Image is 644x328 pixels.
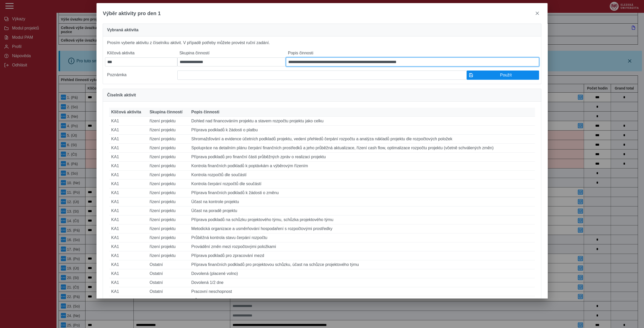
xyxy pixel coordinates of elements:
[109,206,147,215] td: KA1
[109,188,147,197] td: KA1
[148,197,189,206] td: řízení projektu
[189,260,535,269] td: Příprava finančních podkladů pro projektovou schůzku, účast na schůzce projektového týmu
[148,287,189,296] td: Ostatní
[148,135,189,144] td: řízení projektu
[109,278,147,287] td: KA1
[148,144,189,153] td: řízení projektu
[189,287,535,296] td: Pracovní neschopnost
[105,49,177,57] label: Klíčová aktivita
[105,71,177,80] label: Poznámka
[189,162,535,171] td: Kontrola finančních podkladů k poptávkám a výběrovým řízením
[107,28,138,32] span: Vybraná aktivita
[148,278,189,287] td: Ostatní
[109,144,147,153] td: KA1
[148,180,189,188] td: řízení projektu
[150,110,182,114] span: Skupina činností
[109,215,147,224] td: KA1
[148,162,189,171] td: řízení projektu
[109,162,147,171] td: KA1
[109,251,147,260] td: KA1
[109,260,147,269] td: KA1
[189,296,535,305] td: OČR (ošetřování člena rodiny)
[109,153,147,162] td: KA1
[189,242,535,251] td: Provádění změn mezi rozpočtovými položkami
[189,126,535,135] td: Příprava podkladů k žádosti o platbu
[189,269,535,278] td: Dovolená (placené volno)
[107,93,136,97] span: Číselník aktivit
[148,269,189,278] td: Ostatní
[148,126,189,135] td: řízení projektu
[148,260,189,269] td: Ostatní
[109,197,147,206] td: KA1
[189,206,535,215] td: Účast na poradě projektu
[109,233,147,242] td: KA1
[109,117,147,126] td: KA1
[189,180,535,188] td: Kontrola čerpání rozpočtů dle součástí
[475,73,537,77] span: Použít
[109,242,147,251] td: KA1
[189,153,535,162] td: Příprava podkladů pro finanční části průběžných zpráv o realizaci projektu
[148,117,189,126] td: řízení projektu
[148,242,189,251] td: řízení projektu
[109,180,147,188] td: KA1
[191,110,219,114] span: Popis činnosti
[148,206,189,215] td: řízení projektu
[109,224,147,233] td: KA1
[189,224,535,233] td: Metodická organizace a usměrňování hospodaření s rozpočtovými prostředky
[103,36,541,84] div: Prosím vyberte aktivitu z číselníku aktivit. V případě potřeby můžete provést ruční zadání.
[189,251,535,260] td: Příprava podkladů pro zpracování mezd
[177,49,286,57] label: Skupina činností
[467,71,539,80] button: Použít
[109,296,147,305] td: KA1
[189,197,535,206] td: Účast na kontrole projektu
[109,126,147,135] td: KA1
[109,269,147,278] td: KA1
[103,11,161,16] span: Výběr aktivity pro den 1
[148,171,189,180] td: řízení projektu
[189,117,535,126] td: Dohled nad financováním projektu a stavem rozpočtu projektu jako celku
[109,171,147,180] td: KA1
[148,233,189,242] td: řízení projektu
[148,296,189,305] td: Ostatní
[148,224,189,233] td: řízení projektu
[189,171,535,180] td: Kontrola rozpočtů dle součástí
[189,135,535,144] td: Shromažďování a evidence účetních podkladů projektu, vedení přehledů čerpání rozpočtu a analýza n...
[111,110,141,114] span: Klíčová aktivita
[189,144,535,153] td: Spolupráce na detailním plánu čerpání finančních prostředků a jeho průběžná aktualizace, řízení c...
[109,135,147,144] td: KA1
[148,215,189,224] td: řízení projektu
[286,49,539,57] label: Popis činnosti
[148,188,189,197] td: řízení projektu
[148,251,189,260] td: řízení projektu
[109,287,147,296] td: KA1
[148,153,189,162] td: řízení projektu
[533,9,541,17] button: close
[189,188,535,197] td: Příprava finančních podkladů k žádosti o změnu
[189,233,535,242] td: Průběžná kontrola stavu čerpání rozpočtu
[189,215,535,224] td: Příprava podkladů na schůzku projektového týmu, schůzka projektového týmu
[189,278,535,287] td: Dovolená 1/2 dne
